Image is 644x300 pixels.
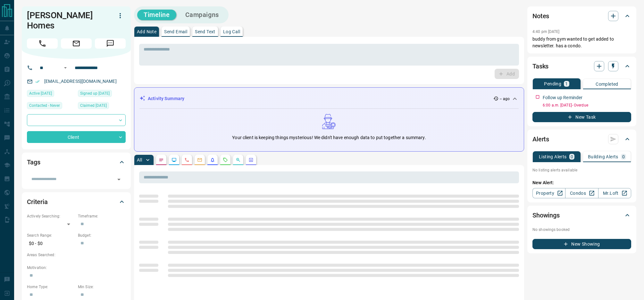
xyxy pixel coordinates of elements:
[622,154,625,159] p: 0
[596,82,618,86] p: Completed
[532,29,560,34] p: 4:40 pm [DATE]
[532,239,631,249] button: New Showing
[27,252,126,258] p: Areas Searched:
[565,82,568,86] p: 1
[500,96,510,102] p: -- ago
[532,112,631,122] button: New Task
[164,29,187,34] p: Send Email
[29,102,60,109] span: Contacted - Never
[195,29,215,34] p: Send Text
[532,59,631,74] div: Tasks
[27,238,75,249] p: $0 - $0
[114,175,123,184] button: Open
[171,157,177,162] svg: Lead Browsing Activity
[571,154,573,159] p: 0
[137,29,156,34] p: Add Note
[78,233,126,238] p: Budget:
[565,188,598,198] a: Condos
[27,154,126,170] div: Tags
[27,131,126,143] div: Client
[27,38,58,49] span: Call
[27,194,126,209] div: Criteria
[62,64,69,72] button: Open
[210,157,215,162] svg: Listing Alerts
[232,134,426,141] p: Your client is keeping things mysterious! We didn't have enough data to put together a summary.
[184,157,189,162] svg: Calls
[532,8,631,24] div: Notes
[27,157,40,167] h2: Tags
[27,10,105,31] h1: [PERSON_NAME] Homes
[78,284,126,290] p: Min Size:
[78,90,126,99] div: Fri May 16 2025
[27,284,75,290] p: Home Type:
[532,61,548,71] h2: Tasks
[539,154,567,159] p: Listing Alerts
[159,157,164,162] svg: Notes
[532,210,560,220] h2: Showings
[78,102,126,111] div: Fri May 16 2025
[532,11,549,21] h2: Notes
[598,188,631,198] a: Mr.Loft
[148,95,184,102] p: Activity Summary
[588,154,618,159] p: Building Alerts
[27,233,75,238] p: Search Range:
[197,157,202,162] svg: Emails
[248,157,254,162] svg: Agent Actions
[137,10,176,20] button: Timeline
[78,213,126,219] p: Timeframe:
[532,36,631,49] p: buddy from gym wanted to get added to newsletter. has a condo.
[532,167,631,173] p: No listing alerts available
[532,188,565,198] a: Property
[532,227,631,233] p: No showings booked
[223,29,240,34] p: Log Call
[95,38,126,49] span: Message
[139,93,519,105] div: Activity Summary-- ago
[137,158,142,162] p: All
[532,131,631,147] div: Alerts
[80,90,110,97] span: Signed up [DATE]
[236,157,241,162] svg: Opportunities
[27,265,126,271] p: Motivation:
[80,102,107,109] span: Claimed [DATE]
[29,90,52,97] span: Active [DATE]
[532,179,631,186] p: New Alert:
[179,10,225,20] button: Campaigns
[27,213,75,219] p: Actively Searching:
[223,157,228,162] svg: Requests
[544,82,561,86] p: Pending
[532,134,549,144] h2: Alerts
[44,79,117,84] a: [EMAIL_ADDRESS][DOMAIN_NAME]
[61,38,92,49] span: Email
[532,208,631,223] div: Showings
[27,197,48,207] h2: Criteria
[543,94,582,101] p: Follow up Reminder
[543,102,631,108] p: 6:00 a.m. [DATE] - Overdue
[27,90,75,99] div: Fri May 16 2025
[35,79,40,84] svg: Email Verified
